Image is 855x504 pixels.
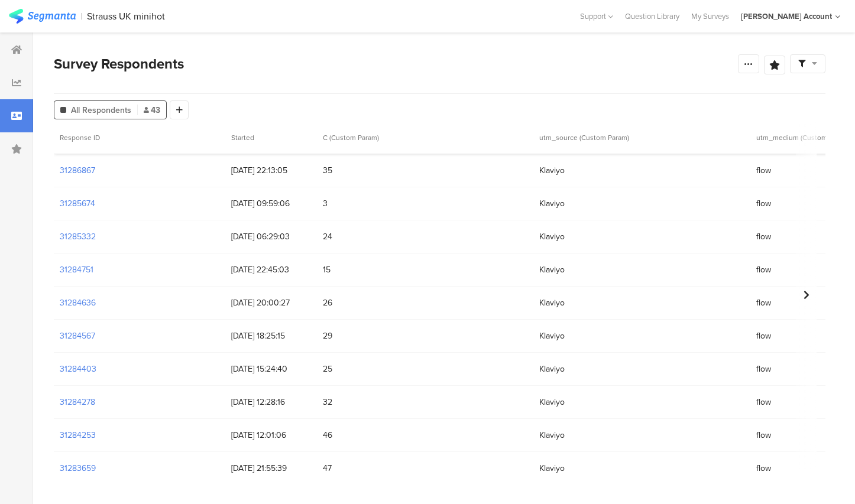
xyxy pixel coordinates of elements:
div: Support [580,7,613,25]
section: 31283659 [60,462,96,474]
span: [DATE] 12:28:16 [231,396,311,408]
div: [PERSON_NAME] Account [741,11,832,22]
span: [DATE] 18:25:15 [231,330,311,342]
span: 24 [323,230,527,243]
span: [DATE] 20:00:27 [231,297,311,309]
section: 31286867 [60,164,95,177]
span: 3 [323,197,527,210]
span: 29 [323,330,527,342]
span: Klaviyo [539,330,744,342]
span: Klaviyo [539,363,744,375]
span: Klaviyo [539,230,744,243]
span: 43 [144,104,160,116]
section: 31284253 [60,429,96,441]
div: Strauss UK minihot [87,11,165,22]
span: [DATE] 22:45:03 [231,264,311,276]
div: | [80,9,82,23]
span: All Respondents [71,104,131,116]
section: 31284278 [60,396,95,408]
span: 15 [323,264,527,276]
span: [DATE] 12:01:06 [231,429,311,441]
span: Started [231,132,254,143]
span: 25 [323,363,527,375]
section: 31284636 [60,297,96,309]
span: Klaviyo [539,429,744,441]
span: Response ID [60,132,100,143]
span: utm_medium (Custom Param) [756,132,850,143]
img: segmanta logo [9,9,76,24]
section: 31284751 [60,264,93,276]
section: 31284567 [60,330,95,342]
span: 35 [323,164,527,177]
span: 47 [323,462,527,474]
section: 31285674 [60,197,95,210]
span: Klaviyo [539,297,744,309]
span: Klaviyo [539,197,744,210]
span: utm_source (Custom Param) [539,132,629,143]
span: [DATE] 15:24:40 [231,363,311,375]
span: [DATE] 22:13:05 [231,164,311,177]
span: Survey Respondents [54,53,184,74]
span: Klaviyo [539,462,744,474]
span: [DATE] 09:59:06 [231,197,311,210]
span: 46 [323,429,527,441]
span: [DATE] 06:29:03 [231,230,311,243]
span: C (Custom Param) [323,132,379,143]
a: My Surveys [685,11,735,22]
section: 31285332 [60,230,96,243]
section: 31284403 [60,363,96,375]
span: Klaviyo [539,264,744,276]
span: Klaviyo [539,164,744,177]
span: 26 [323,297,527,309]
a: Question Library [619,11,685,22]
span: Klaviyo [539,396,744,408]
span: 32 [323,396,527,408]
span: [DATE] 21:55:39 [231,462,311,474]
